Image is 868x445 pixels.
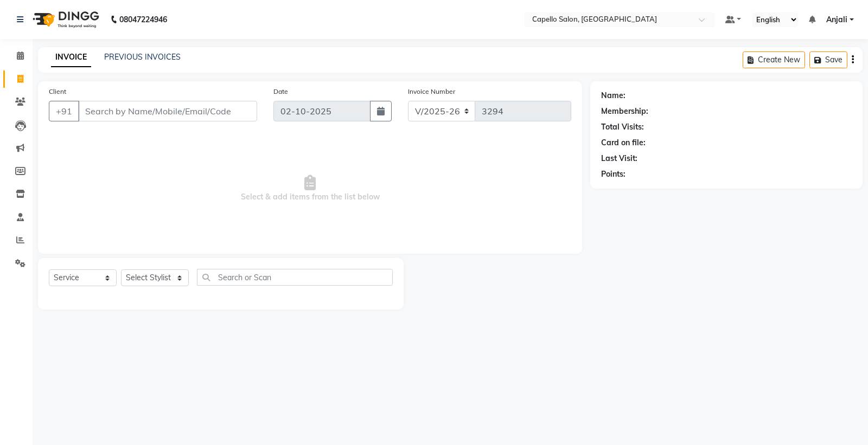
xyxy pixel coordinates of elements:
label: Invoice Number [408,87,455,96]
div: Points: [601,169,626,180]
a: PREVIOUS INVOICES [104,52,181,62]
img: logo [28,4,102,35]
div: Card on file: [601,137,646,149]
button: +91 [49,101,79,121]
span: Select & add items from the list below [49,134,571,243]
span: Anjali [826,14,847,25]
input: Search or Scan [197,269,393,286]
label: Client [49,87,66,96]
div: Total Visits: [601,121,644,133]
b: 08047224946 [119,4,167,35]
div: Membership: [601,106,648,117]
button: Create New [743,51,805,68]
input: Search by Name/Mobile/Email/Code [78,101,257,121]
div: Name: [601,90,626,101]
label: Date [273,87,288,96]
div: Last Visit: [601,153,637,164]
button: Save [809,51,847,68]
a: INVOICE [51,48,91,67]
